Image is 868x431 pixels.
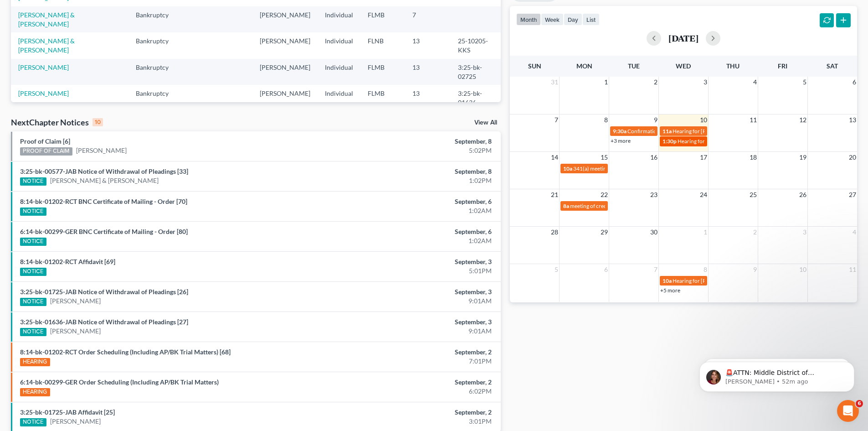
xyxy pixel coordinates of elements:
[699,152,708,163] span: 17
[541,13,564,26] button: week
[686,343,868,406] iframe: Intercom notifications message
[528,62,541,70] span: Sun
[749,189,758,200] span: 25
[18,63,69,71] a: [PERSON_NAME]
[848,152,857,163] span: 20
[749,152,758,163] span: 18
[827,62,838,70] span: Sat
[628,62,640,70] span: Tue
[340,257,492,266] div: September, 3
[802,77,807,88] span: 5
[20,137,70,145] a: Proof of Claim [6]
[582,13,600,26] button: list
[50,296,101,306] a: [PERSON_NAME]
[752,264,758,275] span: 9
[673,277,808,284] span: Hearing for [PERSON_NAME], 3rd and [PERSON_NAME]
[360,59,405,85] td: FLMB
[603,114,609,125] span: 8
[627,128,779,135] span: Confirmation hearing for [PERSON_NAME] & [PERSON_NAME]
[340,378,492,387] div: September, 2
[600,152,609,163] span: 15
[516,13,541,26] button: month
[340,357,492,366] div: 7:01PM
[252,59,318,85] td: [PERSON_NAME]
[340,266,492,275] div: 5:01PM
[50,327,101,336] a: [PERSON_NAME]
[340,417,492,426] div: 3:01PM
[550,227,559,238] span: 28
[340,408,492,417] div: September, 2
[852,227,857,238] span: 4
[20,318,188,326] a: 3:25-bk-01636-JAB Notice of Withdrawal of Pleadings [27]
[50,417,101,426] a: [PERSON_NAME]
[550,189,559,200] span: 21
[128,59,185,85] td: Bankruptcy
[318,85,360,111] td: Individual
[726,62,740,70] span: Thu
[678,138,749,145] span: Hearing for [PERSON_NAME]
[550,152,559,163] span: 14
[554,264,559,275] span: 5
[613,128,627,135] span: 9:30a
[20,328,46,336] div: NOTICE
[668,33,699,43] h2: [DATE]
[20,348,231,356] a: 8:14-bk-01202-RCT Order Scheduling (Including AP/BK Trial Matters) [68]
[798,264,807,275] span: 10
[20,288,188,296] a: 3:25-bk-01725-JAB Notice of Withdrawal of Pleadings [26]
[600,189,609,200] span: 22
[128,85,185,111] td: Bankruptcy
[837,400,859,422] iframe: Intercom live chat
[676,62,691,70] span: Wed
[653,77,658,88] span: 2
[603,264,609,275] span: 6
[653,114,658,125] span: 9
[76,146,127,155] a: [PERSON_NAME]
[405,59,451,85] td: 13
[798,152,807,163] span: 19
[252,6,318,32] td: [PERSON_NAME]
[340,206,492,215] div: 1:02AM
[18,11,75,28] a: [PERSON_NAME] & [PERSON_NAME]
[798,114,807,125] span: 12
[550,77,559,88] span: 31
[20,147,72,156] div: PROOF OF CLAIM
[699,114,708,125] span: 10
[340,167,492,176] div: September, 8
[649,227,658,238] span: 30
[20,268,46,276] div: NOTICE
[20,408,115,416] a: 3:25-bk-01725-JAB Affidavit [25]
[20,208,46,216] div: NOTICE
[340,296,492,306] div: 9:01AM
[564,13,582,26] button: day
[340,197,492,206] div: September, 6
[703,77,708,88] span: 3
[340,146,492,155] div: 5:02PM
[20,418,46,426] div: NOTICE
[802,227,807,238] span: 3
[663,128,672,135] span: 11a
[340,176,492,185] div: 1:02PM
[340,348,492,357] div: September, 2
[749,114,758,125] span: 11
[576,62,592,70] span: Mon
[340,137,492,146] div: September, 8
[50,176,159,185] a: [PERSON_NAME] & [PERSON_NAME]
[752,227,758,238] span: 2
[405,85,451,111] td: 13
[360,6,405,32] td: FLMB
[318,32,360,58] td: Individual
[752,77,758,88] span: 4
[20,238,46,246] div: NOTICE
[340,387,492,396] div: 6:02PM
[318,59,360,85] td: Individual
[603,77,609,88] span: 1
[703,264,708,275] span: 8
[20,228,188,235] a: 6:14-bk-00299-GER BNC Certificate of Mailing - Order [80]
[20,388,50,396] div: HEARING
[649,189,658,200] span: 23
[252,32,318,58] td: [PERSON_NAME]
[11,117,103,128] div: NextChapter Notices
